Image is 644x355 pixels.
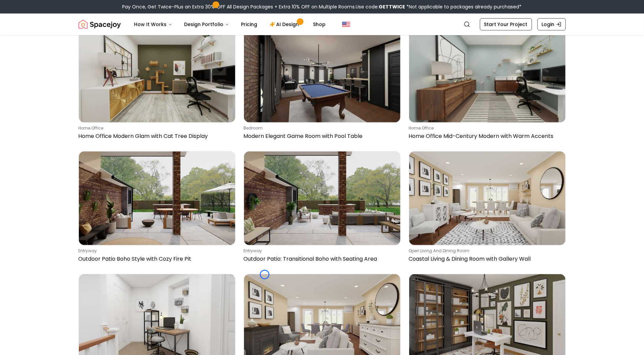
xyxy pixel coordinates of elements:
img: Coastal Living & Dining Room with Gallery Wall [409,151,565,245]
p: Modern Elegant Game Room with Pool Table [244,132,398,140]
a: AI Design [264,18,307,31]
p: entryway [244,248,398,254]
a: Outdoor Patio Boho Style with Cozy Fire PitentrywayOutdoor Patio Boho Style with Cozy Fire Pit [79,151,236,266]
a: Pricing [236,18,263,31]
img: Modern Elegant Game Room with Pool Table [244,28,400,122]
b: GETTWICE [379,3,405,10]
p: Outdoor Patio Boho Style with Cozy Fire Pit [79,255,233,263]
a: Home Office Modern Glam with Cat Tree Displayhome officeHome Office Modern Glam with Cat Tree Dis... [79,28,236,143]
button: Design Portfolio [179,18,235,31]
p: home office [79,125,233,131]
nav: Global [79,14,566,35]
p: Outdoor Patio: Transitional Boho with Seating Area [244,255,398,263]
a: Spacejoy [79,18,121,31]
img: Home Office Mid-Century Modern with Warm Accents [409,28,565,122]
img: United States [342,20,350,28]
a: Home Office Mid-Century Modern with Warm Accentshome officeHome Office Mid-Century Modern with Wa... [409,28,566,143]
button: How It Works [129,18,178,31]
p: bedroom [244,125,398,131]
nav: Main [129,18,331,31]
a: Login [537,18,566,30]
img: Home Office Modern Glam with Cat Tree Display [79,28,235,122]
a: Shop [308,18,331,31]
img: Outdoor Patio: Transitional Boho with Seating Area [244,151,400,245]
p: home office [409,125,563,131]
p: Home Office Mid-Century Modern with Warm Accents [409,132,563,140]
p: open living and dining room [409,248,563,254]
div: Pay Once, Get Twice-Plus an Extra 30% OFF All Design Packages + Extra 10% OFF on Multiple Rooms. [123,3,522,10]
p: entryway [79,248,233,254]
span: *Not applicable to packages already purchased* [405,3,522,10]
p: Coastal Living & Dining Room with Gallery Wall [409,255,563,263]
a: Coastal Living & Dining Room with Gallery Wallopen living and dining roomCoastal Living & Dining ... [409,151,566,266]
span: Use code: [356,3,405,10]
p: Home Office Modern Glam with Cat Tree Display [79,132,233,140]
a: Outdoor Patio: Transitional Boho with Seating AreaentrywayOutdoor Patio: Transitional Boho with S... [244,151,401,266]
img: Spacejoy Logo [79,18,121,31]
img: Outdoor Patio Boho Style with Cozy Fire Pit [79,151,235,245]
a: Start Your Project [480,18,532,30]
a: Modern Elegant Game Room with Pool TablebedroomModern Elegant Game Room with Pool Table [244,28,401,143]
